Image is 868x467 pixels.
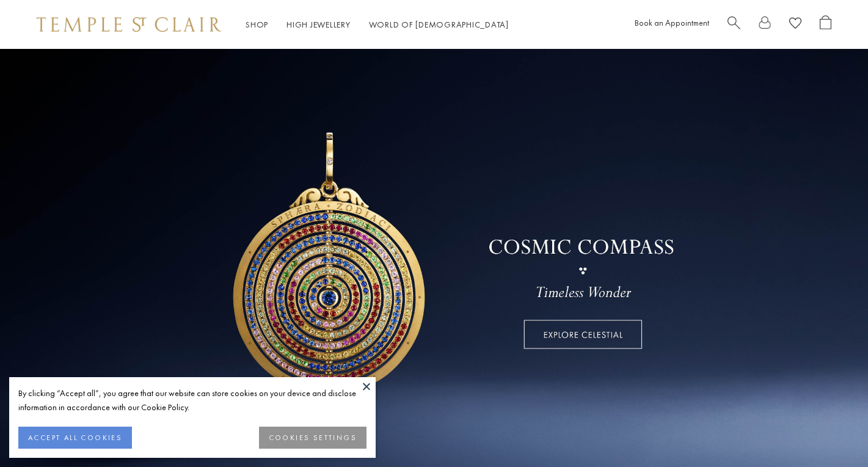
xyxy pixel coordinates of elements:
[246,19,268,30] a: ShopShop
[18,386,367,414] div: By clicking “Accept all”, you agree that our website can store cookies on your device and disclos...
[37,17,221,32] img: Temple St. Clair
[369,19,509,30] a: World of [DEMOGRAPHIC_DATA]World of [DEMOGRAPHIC_DATA]
[246,17,509,32] nav: Main navigation
[635,17,709,28] a: Book an Appointment
[820,15,831,34] a: Open Shopping Bag
[18,427,132,449] button: ACCEPT ALL COOKIES
[259,427,367,449] button: COOKIES SETTINGS
[728,15,740,34] a: Search
[789,15,801,34] a: View Wishlist
[286,19,351,30] a: High JewelleryHigh Jewellery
